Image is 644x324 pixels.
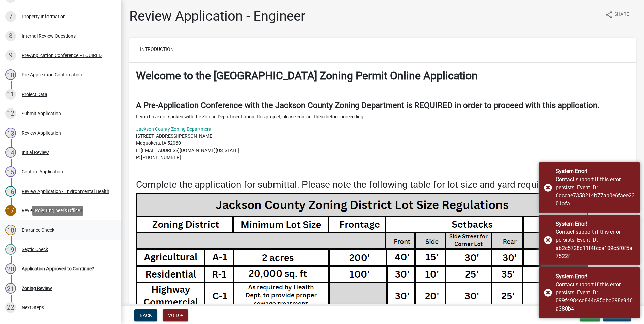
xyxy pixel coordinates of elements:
[556,272,635,281] div: System Error!
[556,281,635,313] div: Contact support if this error persists. Event ID: 099f4984cd844c95aba398e946a380b4
[5,302,16,313] div: 22
[22,131,61,135] div: Review Application
[168,313,179,318] span: Void
[129,8,305,24] h1: Review Application - Engineer
[22,150,49,155] div: Initial Review
[22,72,82,77] div: Pre-Application Confirmation
[5,31,16,41] div: 8
[135,43,179,55] button: Introduction
[22,34,76,38] div: Internal Review Questions
[163,309,188,321] button: Void
[5,205,16,216] div: 17
[22,111,61,116] div: Submit Application
[136,126,629,161] p: [STREET_ADDRESS][PERSON_NAME] Maquoketa, IA 52060 E: [EMAIL_ADDRESS][DOMAIN_NAME][US_STATE] P: [P...
[5,50,16,61] div: 9
[556,167,635,175] div: System Error!
[5,147,16,158] div: 14
[22,247,48,252] div: Septic Check
[22,169,63,174] div: Confirm Application
[136,69,478,82] strong: Welcome to the [GEOGRAPHIC_DATA] Zoning Permit Online Application
[22,228,54,232] div: Entrance Check
[556,175,635,208] div: Contact support if this error persists. Event ID: 6dccae7358214b77ab0e6faee2301afa
[600,8,635,21] button: shareShare
[5,89,16,100] div: 11
[22,266,94,271] div: Application Approved to Continue?
[5,244,16,255] div: 19
[5,263,16,274] div: 20
[134,309,157,321] button: Back
[136,113,629,120] p: If you have not spoken with the Zoning Department about this project, please contact them before ...
[5,69,16,80] div: 10
[136,101,600,110] strong: A Pre-Application Conference with the Jackson County Zoning Department is REQUIRED in order to pr...
[22,286,52,291] div: Zoning Review
[5,225,16,235] div: 18
[556,228,635,260] div: Contact support if this error persists. Event ID: ab2c5728d11f4fcca109c5f0f5a7522f
[22,208,83,213] div: Review Application - Engineer
[5,166,16,177] div: 15
[22,189,109,194] div: Review Application - Environmental Health
[614,11,629,19] span: Share
[32,206,83,216] div: Role: Engineer's Office
[22,53,102,58] div: Pre-Application Conference REQUIRED
[5,108,16,119] div: 12
[22,92,47,97] div: Project Data
[136,179,629,190] h3: Complete the application for submittal. Please note the following table for lot size and yard req...
[556,220,635,228] div: System Error!
[136,126,212,132] a: Jackson County Zoning Department
[605,11,613,19] i: share
[22,14,66,19] div: Property Information
[5,186,16,197] div: 16
[5,128,16,138] div: 13
[140,313,152,318] span: Back
[5,283,16,294] div: 21
[5,11,16,22] div: 7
